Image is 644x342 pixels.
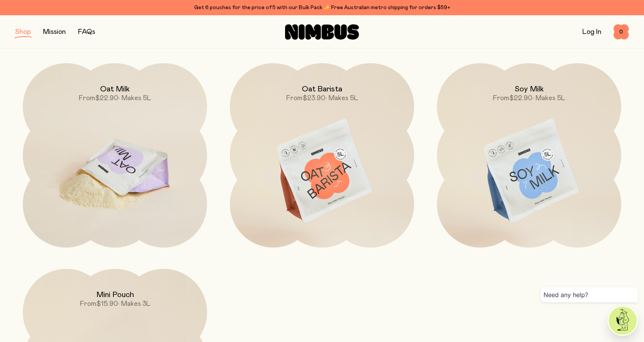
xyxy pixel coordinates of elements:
a: Soy MilkFrom$22.90• Makes 5L [437,63,621,248]
span: • Makes 5L [325,95,358,102]
span: From [493,95,509,102]
span: $22.90 [95,95,118,102]
span: From [286,95,303,102]
button: 0 [614,24,629,40]
h2: Soy Milk [515,85,544,94]
h2: Oat Barista [302,85,342,94]
a: Oat MilkFrom$22.90• Makes 5L [23,63,207,248]
span: • Makes 3L [118,300,150,307]
span: $23.90 [303,95,325,102]
a: Log In [582,29,601,35]
div: Get 6 pouches for the price of 5 with our Bulk Pack ✨ Free Australian metro shipping for orders $59+ [15,3,629,12]
span: From [79,95,95,102]
h2: Oat Milk [100,85,130,94]
a: Oat BaristaFrom$23.90• Makes 5L [230,63,414,248]
span: • Makes 5L [118,95,151,102]
a: Mission [43,29,66,35]
span: $15.90 [96,300,118,307]
img: agent [609,307,637,335]
span: From [80,300,96,307]
h2: Mini Pouch [96,290,134,299]
a: FAQs [78,29,95,35]
div: Need any help? [540,287,638,302]
span: $22.90 [509,95,532,102]
span: • Makes 5L [532,95,565,102]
